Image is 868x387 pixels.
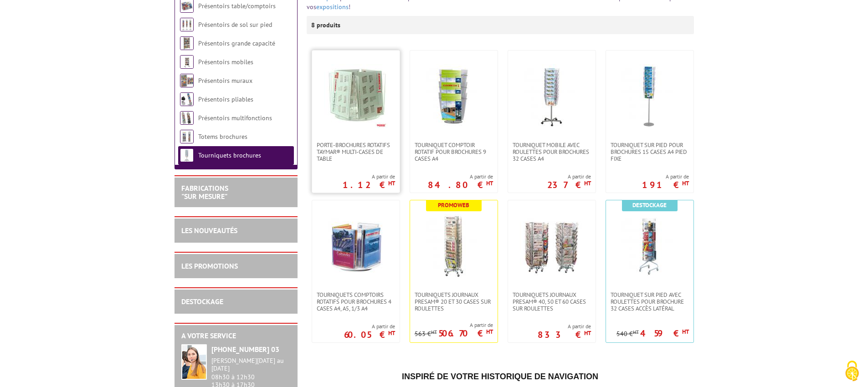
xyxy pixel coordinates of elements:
[180,148,194,162] img: Tourniquets brochures
[618,214,682,278] img: Tourniquet sur pied avec roulettes pour brochure 32 cases accès latéral
[410,142,498,162] a: Tourniquet comptoir rotatif pour brochures 9 cases A4
[343,182,395,188] p: 1.12 €
[180,18,194,31] img: Présentoirs de sol sur pied
[633,329,639,335] sup: HT
[316,3,349,11] a: expositions
[198,2,276,10] a: Présentoirs table/comptoirs
[317,291,395,312] span: Tourniquets comptoirs rotatifs pour brochures 4 Cases A4, A5, 1/3 A4
[836,356,868,387] button: Cookies (fenêtre modale)
[312,291,400,312] a: Tourniquets comptoirs rotatifs pour brochures 4 Cases A4, A5, 1/3 A4
[640,331,689,336] p: 459 €
[198,151,261,159] a: Tourniquets brochures
[344,323,395,330] span: A partir de
[344,332,395,337] p: 60.05 €
[611,142,689,162] span: Tourniquet sur pied pour brochures 15 cases A4 Pied fixe
[181,344,207,380] img: widget-service.jpg
[198,39,275,47] a: Présentoirs grande capacité
[642,173,689,180] span: A partir de
[438,201,469,209] b: Promoweb
[198,76,252,85] a: Présentoirs muraux
[415,142,493,162] span: Tourniquet comptoir rotatif pour brochures 9 cases A4
[538,332,591,337] p: 833 €
[180,130,194,143] img: Totems brochures
[180,55,194,69] img: Présentoirs mobiles
[520,214,584,278] img: Tourniquets journaux Presam® 40, 50 et 60 cases sur roulettes
[198,58,253,66] a: Présentoirs mobiles
[513,291,591,312] span: Tourniquets journaux Presam® 40, 50 et 60 cases sur roulettes
[428,173,493,180] span: A partir de
[428,182,493,188] p: 84.80 €
[180,74,194,87] img: Présentoirs muraux
[642,182,689,188] p: 191 €
[198,20,272,29] a: Présentoirs de sol sur pied
[181,183,228,201] a: FABRICATIONS"Sur Mesure"
[317,142,395,162] span: Porte-Brochures Rotatifs Taymar® Multi-cases de table
[611,291,689,312] span: Tourniquet sur pied avec roulettes pour brochure 32 cases accès latéral
[431,329,437,335] sup: HT
[547,182,591,188] p: 237 €
[388,179,395,187] sup: HT
[584,179,591,187] sup: HT
[324,64,388,128] img: Porte-Brochures Rotatifs Taymar® Multi-cases de table
[520,64,584,128] img: Tourniquet mobile avec roulettes pour brochures 32 cases A4
[180,36,194,50] img: Présentoirs grande capacité
[415,321,493,329] span: A partir de
[513,142,591,162] span: Tourniquet mobile avec roulettes pour brochures 32 cases A4
[211,345,279,354] strong: [PHONE_NUMBER] 03
[410,291,498,312] a: Tourniquets journaux Presam® 20 et 30 cases sur roulettes
[198,132,247,141] a: Totems brochures
[415,291,493,312] span: Tourniquets journaux Presam® 20 et 30 cases sur roulettes
[181,332,291,340] h2: A votre service
[422,214,486,278] img: Tourniquets journaux Presam® 20 et 30 cases sur roulettes
[181,226,237,235] a: LES NOUVEAUTÉS
[388,329,395,337] sup: HT
[198,95,253,103] a: Présentoirs pliables
[616,331,639,337] p: 540 €
[311,16,345,34] p: 8 produits
[181,261,238,270] a: LES PROMOTIONS
[618,64,682,128] img: Tourniquet sur pied pour brochures 15 cases A4 Pied fixe
[841,360,863,382] img: Cookies (fenêtre modale)
[415,331,437,337] p: 563 €
[538,323,591,330] span: A partir de
[508,142,596,162] a: Tourniquet mobile avec roulettes pour brochures 32 cases A4
[682,328,689,336] sup: HT
[324,214,388,278] img: Tourniquets comptoirs rotatifs pour brochures 4 Cases A4, A5, 1/3 A4
[211,357,291,372] div: [PERSON_NAME][DATE] au [DATE]
[438,331,493,336] p: 506.70 €
[682,179,689,187] sup: HT
[606,142,693,162] a: Tourniquet sur pied pour brochures 15 cases A4 Pied fixe
[606,291,693,312] a: Tourniquet sur pied avec roulettes pour brochure 32 cases accès latéral
[584,329,591,337] sup: HT
[312,142,400,162] a: Porte-Brochures Rotatifs Taymar® Multi-cases de table
[632,201,667,209] b: Destockage
[180,92,194,106] img: Présentoirs pliables
[198,114,272,122] a: Présentoirs multifonctions
[486,179,493,187] sup: HT
[486,328,493,336] sup: HT
[547,173,591,180] span: A partir de
[508,291,596,312] a: Tourniquets journaux Presam® 40, 50 et 60 cases sur roulettes
[343,173,395,180] span: A partir de
[180,111,194,125] img: Présentoirs multifonctions
[422,64,486,128] img: Tourniquet comptoir rotatif pour brochures 9 cases A4
[181,297,223,306] a: DESTOCKAGE
[402,372,598,381] span: Inspiré de votre historique de navigation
